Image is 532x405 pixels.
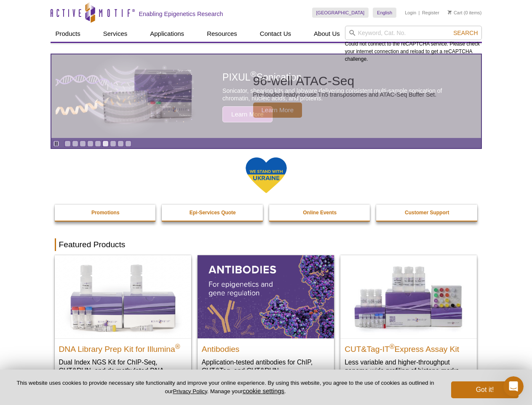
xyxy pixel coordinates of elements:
div: Could not connect to the reCAPTCHA service. Please check your internet connection and reload to g... [345,26,482,63]
img: All Antibodies [198,255,334,338]
p: Application-tested antibodies for ChIP, CUT&Tag, and CUT&RUN. [202,358,330,375]
a: PIXUL sonication PIXUL®Sonication Sonicator, shearing kits and labware delivering consistent mult... [51,54,481,138]
a: Go to slide 7 [110,140,116,147]
a: Login [405,10,416,16]
a: Go to slide 4 [87,140,94,147]
a: [GEOGRAPHIC_DATA] [312,8,369,18]
button: Search [451,29,480,37]
a: Customer Support [376,205,478,221]
a: Toggle autoplay [53,140,59,147]
p: Sonicator, shearing kits and labware delivering consistent multi-sample sonication of chromatin, ... [222,87,462,102]
a: Cart [448,10,462,16]
a: Go to slide 5 [95,140,101,147]
a: CUT&Tag-IT® Express Assay Kit CUT&Tag-IT®Express Assay Kit Less variable and higher-throughput ge... [340,255,477,383]
a: Go to slide 8 [118,140,124,147]
a: Epi-Services Quote [162,205,264,221]
a: Go to slide 3 [80,140,86,147]
a: Online Events [269,205,371,221]
strong: Online Events [303,210,337,216]
p: This website uses cookies to provide necessary site functionality and improve your online experie... [13,379,437,395]
h2: Enabling Epigenetics Research [139,10,223,18]
sup: ® [175,343,180,350]
h2: Antibodies [202,341,330,354]
button: Got it! [451,381,519,398]
h2: Featured Products [55,238,478,251]
a: Promotions [55,205,157,221]
a: Go to slide 9 [125,140,131,147]
a: English [373,8,396,18]
sup: ® [390,343,395,350]
a: Go to slide 1 [64,140,71,147]
a: Products [51,26,86,42]
strong: Promotions [91,210,120,216]
span: Search [453,30,478,36]
a: Applications [145,26,189,42]
span: Learn More [222,106,273,122]
li: | [419,8,420,18]
strong: Customer Support [405,210,449,216]
img: DNA Library Prep Kit for Illumina [55,255,191,338]
h2: CUT&Tag-IT Express Assay Kit [345,341,473,354]
button: cookie settings [243,387,284,394]
a: Services [98,26,133,42]
sup: ® [251,70,257,79]
p: Less variable and higher-throughput genome-wide profiling of histone marks​. [345,358,473,375]
p: Dual Index NGS Kit for ChIP-Seq, CUT&RUN, and ds methylated DNA assays. [59,358,187,383]
a: Resources [202,26,242,42]
img: CUT&Tag-IT® Express Assay Kit [340,255,477,338]
a: Register [422,10,439,16]
article: PIXUL Sonication [51,54,481,138]
span: PIXUL Sonication [222,72,302,83]
strong: Epi-Services Quote [190,210,236,216]
a: Contact Us [255,26,296,42]
a: DNA Library Prep Kit for Illumina DNA Library Prep Kit for Illumina® Dual Index NGS Kit for ChIP-... [55,255,191,391]
img: We Stand With Ukraine [245,157,287,194]
input: Keyword, Cat. No. [345,26,482,40]
iframe: Intercom live chat [503,376,524,397]
img: Your Cart [448,10,452,14]
a: Go to slide 2 [72,140,78,147]
h2: DNA Library Prep Kit for Illumina [59,341,187,354]
a: Go to slide 6 [102,140,109,147]
a: All Antibodies Antibodies Application-tested antibodies for ChIP, CUT&Tag, and CUT&RUN. [198,255,334,383]
a: Privacy Policy [173,388,207,394]
a: About Us [309,26,345,42]
img: PIXUL sonication [56,54,195,138]
li: (0 items) [448,8,482,18]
